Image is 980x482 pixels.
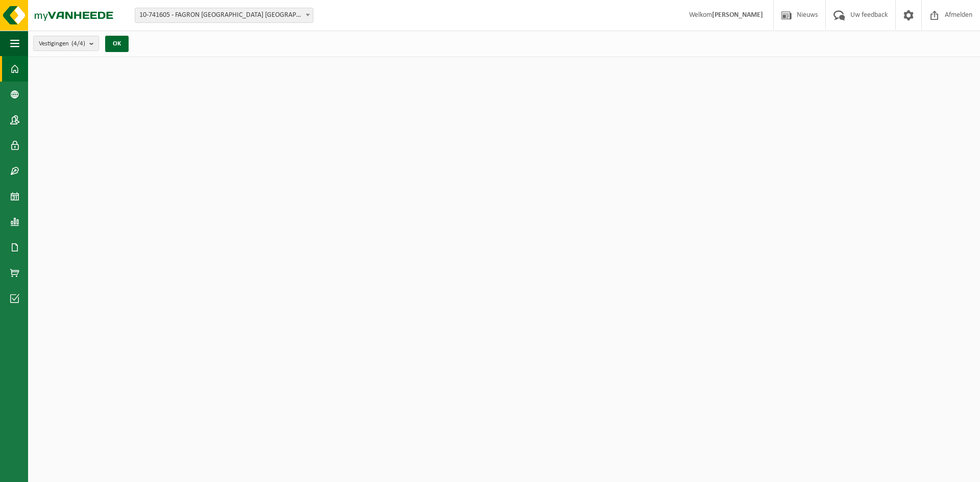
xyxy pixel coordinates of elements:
span: 10-741605 - FAGRON BELGIUM NV - NAZARETH [135,8,313,23]
strong: [PERSON_NAME] [712,11,763,19]
button: OK [105,36,129,52]
span: Vestigingen [39,36,85,52]
span: 10-741605 - FAGRON BELGIUM NV - NAZARETH [135,8,313,22]
count: (4/4) [71,40,85,47]
button: Vestigingen(4/4) [33,36,99,51]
